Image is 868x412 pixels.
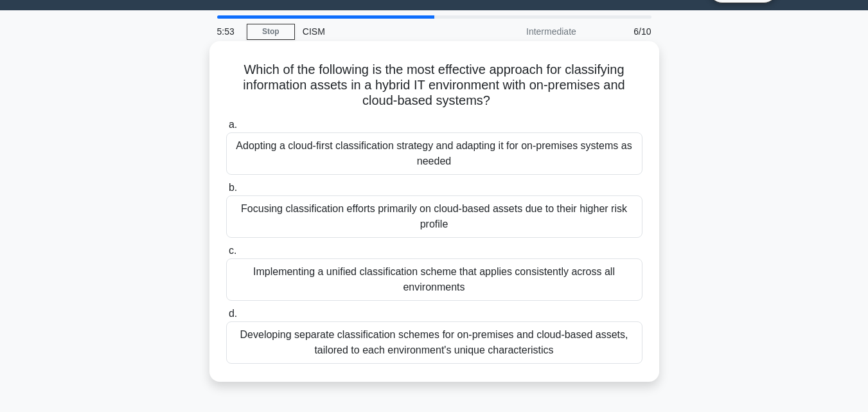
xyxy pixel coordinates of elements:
[229,308,237,319] span: d.
[229,119,237,130] span: a.
[247,24,295,40] a: Stop
[295,19,472,44] div: CISM
[226,132,642,175] div: Adopting a cloud-first classification strategy and adapting it for on-premises systems as needed
[226,195,642,238] div: Focusing classification efforts primarily on cloud-based assets due to their higher risk profile
[229,182,237,193] span: b.
[229,245,236,256] span: c.
[472,19,584,44] div: Intermediate
[226,258,642,301] div: Implementing a unified classification scheme that applies consistently across all environments
[209,19,247,44] div: 5:53
[584,19,659,44] div: 6/10
[225,62,644,109] h5: Which of the following is the most effective approach for classifying information assets in a hyb...
[226,321,642,364] div: Developing separate classification schemes for on-premises and cloud-based assets, tailored to ea...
